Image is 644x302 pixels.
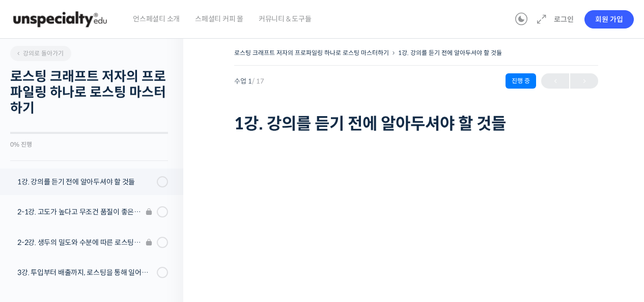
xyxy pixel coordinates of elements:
a: 1강. 강의를 듣기 전에 알아두셔야 할 것들 [398,49,502,57]
span: 수업 1 [234,78,264,85]
a: 로스팅 크래프트 저자의 프로파일링 하나로 로스팅 마스터하기 [234,49,389,57]
div: 1강. 강의를 듣기 전에 알아두셔야 할 것들 [17,176,154,187]
span: 강의로 돌아가기 [15,49,64,57]
h2: 로스팅 크래프트 저자의 프로파일링 하나로 로스팅 마스터하기 [10,69,168,117]
a: 로그인 [548,8,580,31]
h1: 1강. 강의를 듣기 전에 알아두셔야 할 것들 [234,114,598,133]
div: 3강. 투입부터 배출까지, 로스팅을 통해 일어나는 화학적 변화를 알아야 로스팅이 보인다 [17,267,154,278]
div: 진행 중 [506,73,536,89]
a: 강의로 돌아가기 [10,46,71,61]
span: / 17 [252,77,264,86]
div: 0% 진행 [10,142,168,148]
a: 회원 가입 [584,10,634,29]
